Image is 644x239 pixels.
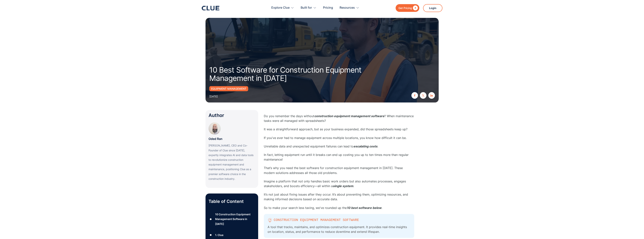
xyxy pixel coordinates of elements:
a: Pricing [323,2,333,14]
p: Construction Equipment Management Software [274,218,359,222]
div: Resources [340,2,355,14]
em: single system [333,184,353,188]
div: ● [209,232,213,238]
div: [DATE] [209,94,218,99]
div: 1. Clue [215,233,223,237]
p: If you've ever had to manage equipment across multiple locations, you know how difficult it can be. [264,136,414,140]
p: [PERSON_NAME], CEO and Co-Founder of Clue since [DATE], expertly integrates AI and data tools to ... [209,143,255,181]
div: Get Pricing [398,6,412,10]
p: It was a straightforward approach, but as your business expanded, did those spreadsheets keep up? [264,127,414,132]
img: Oded Ran [209,122,221,135]
a: Equipment Management [209,86,248,91]
p: A tool that tracks, maintains, and optimizes construction equipment. It provides real-time insigh... [268,225,410,234]
img: linkedin icon [430,94,433,97]
p: In fact, letting equipment run until it breaks can end up costing you up to ten times more than r... [264,153,414,162]
p: That’s why you need the best software for construction equipment management in [DATE]. These mode... [264,166,414,175]
div:  [412,6,418,10]
p: Unreliable data and unexpected equipment failures can lead to . [264,144,414,149]
p: Imagine a platform that not only handles basic work orders but also automates processes, engages ... [264,179,414,188]
a: Login [423,4,442,12]
div: Resources [340,2,359,14]
img: facebook icon [413,94,416,97]
div: Author [209,113,255,118]
a: ●1. Clue [209,232,255,238]
div: Built for [301,2,316,14]
em: 10 best software below [347,206,382,210]
div: ● [209,216,213,222]
div: Explore Clue [271,2,294,14]
a: Get Pricing [396,4,419,12]
em: construction equipment management software [314,114,384,118]
div: 10 Construction Equipment Management Software in [DATE] [215,212,255,226]
p: So to make your search less taxing, we've rounded up the . [264,206,414,210]
p: Table of Content [209,198,255,204]
a: ●10 Construction Equipment Management Software in [DATE] [209,212,255,226]
p: Oded Ran [209,137,222,141]
div: Built for [301,2,312,14]
p: Do you remember the days without ? When maintenance tasks were all managed with spreadsheets? [264,114,414,123]
div: Explore Clue [271,2,290,14]
em: escalating costs [353,144,377,148]
h1: 10 Best Software for Construction Equipment Management in [DATE] [209,66,367,82]
img: twitter X icon [422,94,424,97]
p: It’s not just about fixing issues after they occur. It’s about preventing them, optimizing resour... [264,192,414,202]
